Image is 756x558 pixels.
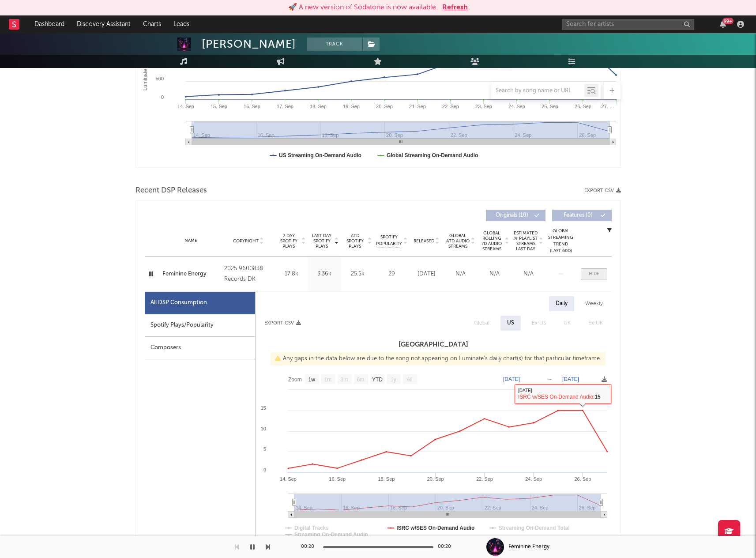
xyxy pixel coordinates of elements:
span: Estimated % Playlist Streams Last Day [514,230,538,252]
text: 26. Sep [575,104,591,109]
h3: [GEOGRAPHIC_DATA] [256,339,612,350]
input: Search by song name or URL [491,87,584,94]
a: Leads [167,15,196,33]
text: 5 [263,446,266,452]
button: Export CSV [264,320,301,326]
text: 6m [357,377,364,383]
div: All DSP Consumption [145,292,255,314]
text: 24. Sep [525,476,542,482]
text: 16. Sep [244,104,260,109]
text: 15 [260,405,266,411]
div: 3.36k [310,270,339,279]
text: 0 [263,467,266,472]
button: 99+ [720,21,726,28]
span: Originals ( 10 ) [492,213,532,218]
text: 18. Sep [310,104,327,109]
text: 17. Sep [277,104,293,109]
text: 25. Sep [542,104,558,109]
text: 14. Sep [177,104,194,109]
span: Last Day Spotify Plays [310,233,334,249]
div: 17.8k [277,270,306,279]
text: 19. Sep [343,104,360,109]
text: [DATE] [503,376,520,382]
div: Feminine Energy [508,543,549,551]
div: [PERSON_NAME] [202,38,296,51]
div: Composers [145,337,255,359]
div: N/A [446,270,475,279]
span: Global Rolling 7D Audio Streams [480,230,504,252]
text: Global Streaming On-Demand Audio [386,152,478,158]
div: 00:20 [438,542,455,552]
div: US [507,318,514,328]
text: 24. Sep [508,104,525,109]
div: 99 + [722,18,733,24]
button: Refresh [442,2,468,13]
a: Discovery Assistant [71,15,137,33]
text: All [406,377,412,383]
a: Dashboard [28,15,71,33]
div: Daily [549,296,574,311]
text: 26. Sep [574,476,591,482]
text: 15. Sep [211,104,227,109]
span: Copyright [233,238,259,244]
a: Feminine Energy [162,270,220,279]
div: Global Streaming Trend (Last 60D) [548,228,574,254]
text: 22. Sep [476,476,493,482]
span: ATD Spotify Plays [343,233,367,249]
text: 23. Sep [475,104,492,109]
div: 🚀 A new version of Sodatone is now available. [288,2,438,13]
span: 7 Day Spotify Plays [277,233,301,249]
text: Zoom [288,377,302,383]
div: Any gaps in the data below are due to the song not appearing on Luminate's daily chart(s) for tha... [271,352,606,366]
text: US Streaming On-Demand Audio [279,152,361,158]
span: Spotify Popularity [376,234,402,247]
button: Features(0) [552,210,612,221]
a: Charts [137,15,167,33]
text: Streaming On-Demand Audio [294,532,368,538]
div: 29 [376,270,407,279]
span: Features ( 0 ) [558,213,598,218]
text: 1y [391,377,396,383]
text: YTD [372,377,382,383]
text: Streaming On-Demand Total [498,525,569,531]
button: Track [307,38,362,51]
div: Spotify Plays/Popularity [145,314,255,337]
text: 3m [340,377,348,383]
div: N/A [480,270,509,279]
div: Name [162,238,220,244]
text: 500 [155,76,163,81]
text: 20. Sep [427,476,444,482]
div: [DATE] [412,270,441,279]
div: 2025 9600838 Records DK [224,264,272,285]
input: Search for artists [562,19,694,30]
text: 18. Sep [378,476,395,482]
div: N/A [514,270,543,279]
div: 00:20 [301,542,319,552]
text: 27. … [601,104,614,109]
text: 21. Sep [409,104,426,109]
button: Originals(10) [486,210,545,221]
text: ISRC w/SES On-Demand Audio [396,525,474,531]
text: 16. Sep [329,476,346,482]
text: → [547,376,553,382]
text: 1w [308,377,315,383]
text: 22. Sep [442,104,459,109]
text: 1m [324,377,331,383]
text: 14. Sep [280,476,297,482]
button: Export CSV [584,188,621,193]
div: Weekly [579,296,609,311]
span: Recent DSP Releases [135,185,207,196]
div: All DSP Consumption [150,298,207,308]
text: 20. Sep [376,104,393,109]
text: Digital Tracks [294,525,329,531]
text: 10 [260,426,266,431]
span: Released [414,238,434,244]
div: 25.5k [343,270,372,279]
span: Global ATD Audio Streams [446,233,470,249]
text: [DATE] [562,376,579,382]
